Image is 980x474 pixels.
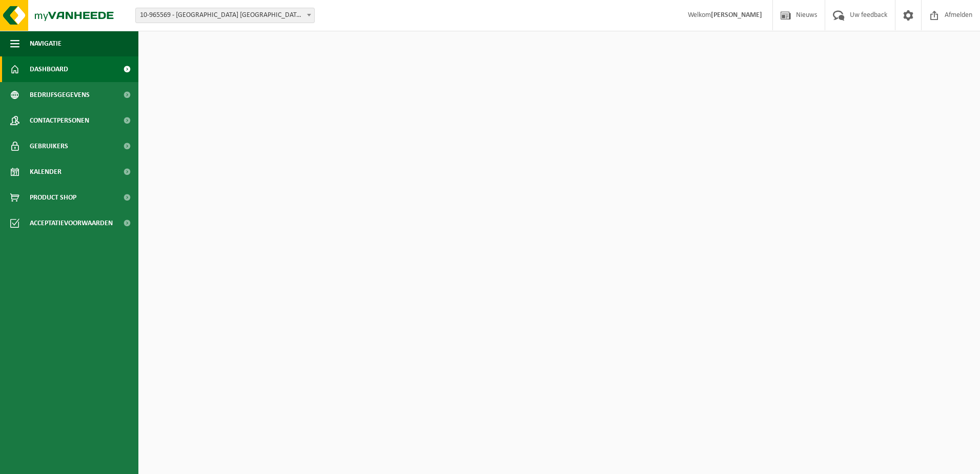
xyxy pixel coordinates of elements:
[136,8,314,23] span: 10-965569 - VAN DER VALK HOTEL PARK LANE ANTWERPEN NV - ANTWERPEN
[135,8,315,23] span: 10-965569 - VAN DER VALK HOTEL PARK LANE ANTWERPEN NV - ANTWERPEN
[30,82,90,108] span: Bedrijfsgegevens
[30,56,68,82] span: Dashboard
[30,210,113,236] span: Acceptatievoorwaarden
[30,108,89,133] span: Contactpersonen
[30,133,68,159] span: Gebruikers
[30,185,76,210] span: Product Shop
[30,159,62,185] span: Kalender
[711,11,762,19] strong: [PERSON_NAME]
[30,31,62,56] span: Navigatie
